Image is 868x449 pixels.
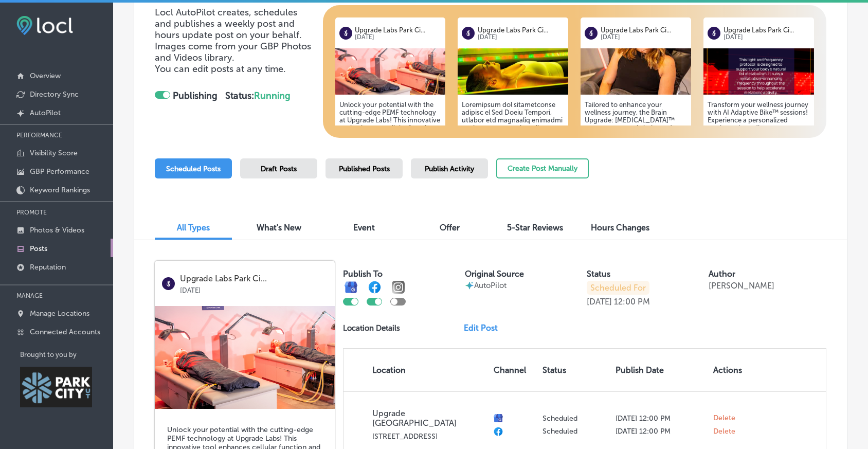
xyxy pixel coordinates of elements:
p: Manage Locations [30,309,89,318]
h5: Transform your wellness journey with AI Adaptive Bike™ sessions! Experience a personalized workou... [708,101,810,201]
img: logo [339,27,352,40]
p: Upgrade Labs Park Ci... [601,26,687,34]
p: [DATE] [478,34,564,41]
p: [DATE] [180,283,328,294]
span: Delete [713,414,735,423]
p: Scheduled [542,414,607,423]
p: Connected Accounts [30,328,100,336]
p: [STREET_ADDRESS] [372,432,485,441]
p: [DATE] [587,297,612,307]
span: Draft Posts [261,165,297,173]
p: Location Details [343,324,400,333]
span: What's New [257,223,301,232]
img: autopilot-icon [465,281,474,290]
p: Posts [30,244,47,253]
label: Publish To [343,269,383,279]
span: Delete [713,427,735,436]
span: Published Posts [339,165,390,173]
th: Channel [490,349,538,391]
p: [DATE] [724,34,810,41]
img: 742c4860-a7ee-464d-b441-5389b130340bPEMFOverview.png [155,306,335,409]
img: fe7c48c8-5979-4cac-82eb-81f84dfb7742Neurofeedback_Woman_Front1.jpg [581,48,691,95]
img: logo [162,277,175,290]
label: Original Source [465,269,524,279]
label: Status [587,269,610,279]
p: [DATE] [355,34,441,41]
p: Upgrade Labs Park Ci... [478,26,564,34]
p: Keyword Rankings [30,186,90,194]
p: Photos & Videos [30,226,84,235]
p: Directory Sync [30,90,79,99]
p: 12:00 PM [614,297,650,307]
th: Location [343,349,490,391]
p: Scheduled [542,427,607,436]
h5: Unlock your potential with the cutting-edge PEMF technology at Upgrade Labs! This innovative tool... [339,101,442,201]
h5: Tailored to enhance your wellness journey, the Brain Upgrade: [MEDICAL_DATA]™ promotes mental cla... [585,101,687,209]
p: Upgrade Labs Park Ci... [724,26,810,34]
span: Scheduled Posts [166,165,221,173]
th: Status [538,349,611,391]
img: logo [462,27,475,40]
img: 7911845a-788e-49f4-a883-c96f550da62fREDchargerUpgradeLabsParkCity.jpg [458,48,568,95]
span: Offer [440,223,460,232]
strong: Publishing [173,90,218,101]
p: Upgrade Labs Park Ci... [355,26,441,34]
p: Brought to you by [20,351,113,358]
span: Publish Activity [425,165,474,173]
p: Visibility Score [30,149,78,157]
p: [DATE] [601,34,687,41]
img: logo [708,27,720,40]
p: Upgrade Labs Park Ci... [180,274,328,283]
span: You can edit posts at any time. [155,63,286,75]
p: [DATE] 12:00 PM [616,427,705,436]
span: 5-Star Reviews [507,223,563,232]
p: Upgrade [GEOGRAPHIC_DATA] [372,408,485,428]
p: Reputation [30,263,66,272]
p: [PERSON_NAME] [709,281,774,291]
p: Overview [30,71,61,80]
img: 3fd446c9-b5ff-4d3b-ae37-26de3d1042511751380672265_186_REDchargerNEWProtocolGraphics-021.png [703,48,814,95]
p: Scheduled For [587,281,649,295]
strong: Status: [225,90,291,101]
th: Actions [709,349,748,391]
p: AutoPilot [30,109,61,117]
h5: Loremipsum dol sitametconse adipisc el Sed Doeiu Tempori, utlabor etd magnaaliq enimadmi veniamq ... [462,101,564,217]
p: [DATE] 12:00 PM [616,414,705,423]
img: 742c4860-a7ee-464d-b441-5389b130340bPEMFOverview.png [335,48,446,95]
img: Park City [20,367,92,407]
span: All Types [177,223,210,232]
p: AutoPilot [474,281,507,290]
label: Author [709,269,735,279]
th: Publish Date [611,349,709,391]
p: GBP Performance [30,167,89,176]
img: fda3e92497d09a02dc62c9cd864e3231.png [16,16,73,35]
span: Running [254,90,291,101]
span: Locl AutoPilot creates, schedules and publishes a weekly post and hours update post on your behal... [155,7,311,63]
span: Hours Changes [591,223,649,232]
button: Create Post Manually [496,158,589,178]
a: Edit Post [464,323,506,333]
img: logo [585,27,598,40]
span: Event [353,223,375,232]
